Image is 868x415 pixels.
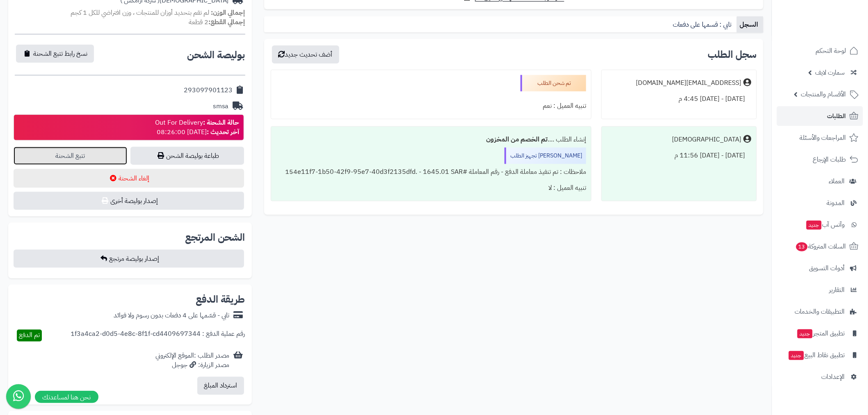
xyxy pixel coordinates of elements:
[213,102,229,111] div: smsa
[777,237,863,256] a: السلات المتروكة13
[276,132,586,148] div: إنشاء الطلب ....
[789,351,804,360] span: جديد
[813,154,846,165] span: طلبات الإرجاع
[521,75,586,91] div: تم شحن الطلب
[636,78,742,88] div: [EMAIL_ADDRESS][DOMAIN_NAME]
[708,50,757,59] h3: سجل الطلب
[14,192,244,210] button: إصدار بوليصة أخرى
[207,127,240,137] strong: آخر تحديث :
[797,328,845,339] span: تطبيق المتجر
[801,89,846,100] span: الأقسام والمنتجات
[777,345,863,365] a: تطبيق نقاط البيعجديد
[829,284,845,296] span: التقارير
[155,351,230,370] div: مصدر الطلب :الموقع الإلكتروني
[822,371,845,383] span: الإعدادات
[505,148,586,164] div: [PERSON_NAME] تجهيز الطلب
[276,180,586,196] div: تنبيه العميل : لا
[827,197,845,209] span: المدونة
[777,106,863,126] a: الطلبات
[777,280,863,300] a: التقارير
[184,86,233,95] div: 293097901123
[670,16,737,33] a: تابي : قسمها على دفعات
[272,46,339,64] button: أضف تحديث جديد
[114,311,230,320] div: تابي - قسّمها على 4 دفعات بدون رسوم ولا فوائد
[211,8,245,18] strong: إجمالي الوزن:
[71,8,209,18] span: لم تقم بتحديد أوزان للمنتجات ، وزن افتراضي للكل 1 كجم
[185,233,245,242] h2: الشحن المرتجع
[203,118,240,128] strong: حالة الشحنة :
[197,377,244,395] button: استرداد المبلغ
[815,67,845,78] span: سمارت لايف
[806,219,845,230] span: وآتس آب
[806,221,822,230] span: جديد
[800,132,846,144] span: المراجعات والأسئلة
[276,164,586,180] div: ملاحظات : تم تنفيذ معاملة الدفع - رقم المعاملة #154e11f7-1b50-42f9-95e7-40d3f2135dfd. - 1645.01 SAR
[777,128,863,148] a: المراجعات والأسئلة
[486,135,548,144] b: تم الخصم من المخزون
[14,250,244,268] button: إصدار بوليصة مرتجع
[809,262,845,274] span: أدوات التسويق
[827,110,846,122] span: الطلبات
[155,361,230,370] div: مصدر الزيارة: جوجل
[189,17,245,27] small: 2 قطعة
[777,150,863,169] a: طلبات الإرجاع
[14,169,244,188] button: إلغاء الشحنة
[797,329,813,338] span: جديد
[777,41,863,61] a: لوحة التحكم
[788,349,845,361] span: تطبيق نقاط البيع
[777,324,863,343] a: تطبيق المتجرجديد
[829,176,845,187] span: العملاء
[33,49,87,59] span: نسخ رابط تتبع الشحنة
[672,135,742,144] div: [DEMOGRAPHIC_DATA]
[130,147,244,165] a: طباعة بوليصة الشحن
[795,306,845,317] span: التطبيقات والخدمات
[737,16,763,33] a: السجل
[812,8,860,25] img: logo-2.png
[187,50,245,60] h2: بوليصة الشحن
[777,193,863,213] a: المدونة
[816,45,846,57] span: لوحة التحكم
[19,331,40,340] span: تم الدفع
[155,118,240,137] div: Out For Delivery [DATE] 08:26:00
[607,91,752,107] div: [DATE] - [DATE] 4:45 م
[777,302,863,322] a: التطبيقات والخدمات
[777,215,863,235] a: وآتس آبجديد
[795,241,846,252] span: السلات المتروكة
[208,17,245,27] strong: إجمالي القطع:
[14,147,127,165] a: تتبع الشحنة
[196,294,245,304] h2: طريقة الدفع
[796,242,809,252] span: 13
[777,367,863,387] a: الإعدادات
[777,258,863,278] a: أدوات التسويق
[777,171,863,191] a: العملاء
[71,330,245,342] div: رقم عملية الدفع : 1f3a4ca2-d0d5-4e8c-8f1f-cd4409697344
[276,98,586,114] div: تنبيه العميل : نعم
[16,45,94,63] button: نسخ رابط تتبع الشحنة
[607,148,752,164] div: [DATE] - [DATE] 11:56 م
